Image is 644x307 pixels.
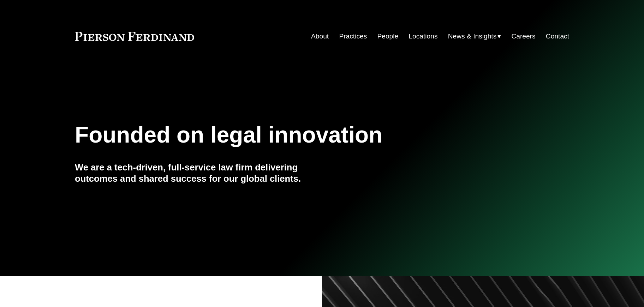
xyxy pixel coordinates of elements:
h4: We are a tech-driven, full-service law firm delivering outcomes and shared success for our global... [75,162,322,185]
a: Practices [339,30,367,43]
a: Contact [546,30,569,43]
a: folder dropdown [448,30,501,43]
a: About [311,30,329,43]
a: Locations [409,30,437,43]
a: Careers [511,30,535,43]
span: News & Insights [448,30,497,43]
h1: Founded on legal innovation [75,122,487,148]
a: People [377,30,398,43]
